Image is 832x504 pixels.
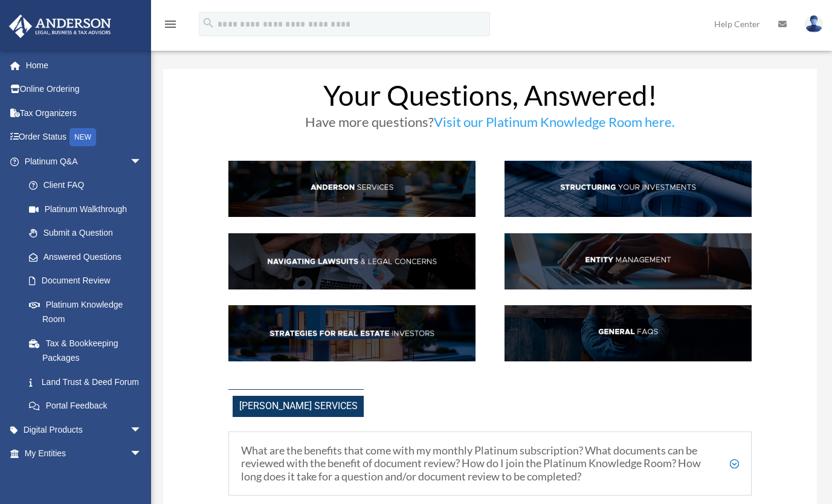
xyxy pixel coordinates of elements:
[228,305,476,361] img: StratsRE_hdr
[163,21,178,31] a: menu
[17,394,160,418] a: Portal Feedback
[17,370,160,394] a: Land Trust & Deed Forum
[8,442,160,466] a: My Entitiesarrow_drop_down
[163,17,178,31] i: menu
[69,128,96,146] div: NEW
[202,16,215,30] i: search
[17,331,160,370] a: Tax & Bookkeeping Packages
[8,77,160,102] a: Online Ordering
[8,149,160,173] a: Platinum Q&Aarrow_drop_down
[233,396,364,417] span: [PERSON_NAME] Services
[17,221,160,245] a: Submit a Question
[228,233,476,289] img: NavLaw_hdr
[228,161,476,217] img: AndServ_hdr
[130,149,154,174] span: arrow_drop_down
[228,82,752,115] h1: Your Questions, Answered!
[17,292,160,331] a: Platinum Knowledge Room
[8,125,160,150] a: Order StatusNEW
[434,114,675,136] a: Visit our Platinum Knowledge Room here.
[8,53,160,77] a: Home
[130,418,154,442] span: arrow_drop_down
[8,418,160,442] a: Digital Productsarrow_drop_down
[228,115,752,135] h3: Have more questions?
[17,245,160,269] a: Answered Questions
[17,173,154,198] a: Client FAQ
[17,269,160,293] a: Document Review
[805,15,823,33] img: User Pic
[5,15,115,38] img: Anderson Advisors Platinum Portal
[8,101,160,125] a: Tax Organizers
[17,197,160,221] a: Platinum Walkthrough
[505,305,752,361] img: GenFAQ_hdr
[505,161,752,217] img: StructInv_hdr
[505,233,752,289] img: EntManag_hdr
[130,442,154,467] span: arrow_drop_down
[241,444,739,483] h5: What are the benefits that come with my monthly Platinum subscription? What documents can be revi...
